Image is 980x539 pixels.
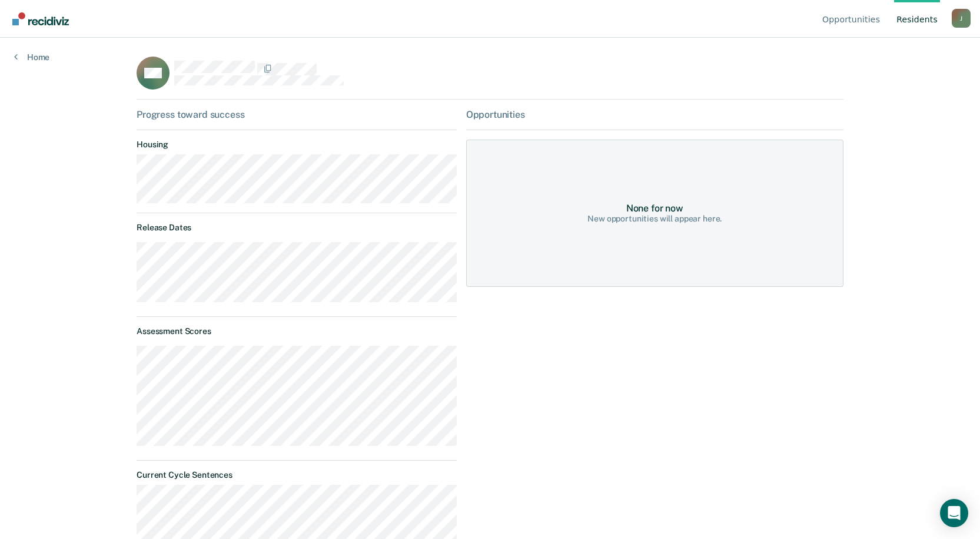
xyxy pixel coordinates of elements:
dt: Current Cycle Sentences [137,470,457,480]
dt: Assessment Scores [137,326,457,336]
div: New opportunities will appear here. [587,214,722,224]
dt: Housing [137,140,457,150]
img: Recidiviz [12,12,69,25]
a: Home [14,52,49,62]
button: Profile dropdown button [952,9,971,28]
div: Open Intercom Messenger [940,499,968,527]
dt: Release Dates [137,223,457,233]
div: Opportunities [466,109,843,120]
div: None for now [626,203,683,214]
div: Progress toward success [137,109,457,120]
div: J [952,9,971,28]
